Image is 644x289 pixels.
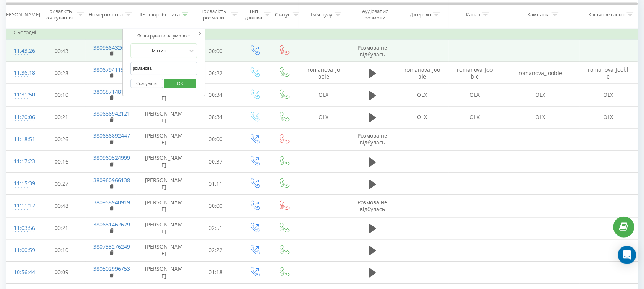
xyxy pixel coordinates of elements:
[93,199,130,206] a: 380958940919
[93,132,130,140] a: 380686892447
[580,62,638,84] td: romanova_Jooble
[137,11,180,18] div: ПІБ співробітника
[37,62,86,84] td: 00:28
[14,66,29,80] div: 11:36:18
[37,173,86,195] td: 00:27
[137,262,191,284] td: [PERSON_NAME]
[298,84,349,106] td: OLX
[311,11,333,18] div: Ім'я пулу
[137,173,191,195] td: [PERSON_NAME]
[245,8,262,21] div: Тип дзвінка
[14,265,29,280] div: 10:56:44
[14,154,29,169] div: 11:17:23
[89,11,123,18] div: Номер клієнта
[2,11,40,18] div: [PERSON_NAME]
[130,79,163,88] button: Скасувати
[580,106,638,128] td: OLX
[191,128,240,151] td: 00:00
[466,11,480,18] div: Канал
[137,217,191,239] td: [PERSON_NAME]
[191,262,240,284] td: 01:18
[298,62,349,84] td: romanova_Jooble
[449,62,501,84] td: romanova_Jooble
[137,239,191,262] td: [PERSON_NAME]
[191,106,240,128] td: 08:34
[396,84,449,106] td: OLX
[449,106,501,128] td: OLX
[37,195,86,217] td: 00:48
[130,32,198,40] div: Фільтрувати за умовою
[501,106,580,128] td: OLX
[130,62,198,75] input: Введіть значення
[589,11,625,18] div: Ключове слово
[37,262,86,284] td: 00:09
[191,239,240,262] td: 02:22
[14,132,29,147] div: 11:18:51
[44,8,75,21] div: Тривалість очікування
[191,217,240,239] td: 02:51
[37,239,86,262] td: 00:10
[169,77,191,89] span: OK
[14,243,29,258] div: 11:00:59
[6,25,638,40] td: Сьогодні
[14,199,29,214] div: 11:11:12
[358,44,388,58] span: Розмова не відбулась
[191,195,240,217] td: 00:00
[137,128,191,151] td: [PERSON_NAME]
[14,88,29,103] div: 11:31:50
[191,173,240,195] td: 01:11
[37,128,86,151] td: 00:26
[37,84,86,106] td: 00:10
[358,132,388,146] span: Розмова не відбулась
[93,88,130,95] a: 380687148185
[37,106,86,128] td: 00:21
[191,62,240,84] td: 06:22
[528,11,550,18] div: Кампанія
[137,106,191,128] td: [PERSON_NAME]
[93,110,130,117] a: 380686942121
[93,243,130,250] a: 380733276249
[356,8,394,21] div: Аудіозапис розмови
[198,8,229,21] div: Тривалість розмови
[501,84,580,106] td: OLX
[93,66,130,73] a: 380679411576
[410,11,431,18] div: Джерело
[137,195,191,217] td: [PERSON_NAME]
[93,221,130,228] a: 380681462629
[275,11,291,18] div: Статус
[93,265,130,273] a: 380502996753
[14,43,29,58] div: 11:43:26
[191,40,240,62] td: 00:00
[37,151,86,173] td: 00:16
[164,79,196,88] button: OK
[93,44,130,51] a: 380986432695
[37,40,86,62] td: 00:43
[501,62,580,84] td: romanova_Jooble
[396,62,449,84] td: romanova_Jooble
[449,84,501,106] td: OLX
[14,177,29,191] div: 11:15:39
[191,151,240,173] td: 00:37
[137,151,191,173] td: [PERSON_NAME]
[14,221,29,236] div: 11:03:56
[298,106,349,128] td: OLX
[191,84,240,106] td: 00:34
[37,217,86,239] td: 00:21
[358,199,388,213] span: Розмова не відбулась
[93,154,130,162] a: 380960524999
[396,106,449,128] td: OLX
[618,246,636,264] div: Open Intercom Messenger
[580,84,638,106] td: OLX
[14,110,29,125] div: 11:20:06
[93,177,130,184] a: 380960966138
